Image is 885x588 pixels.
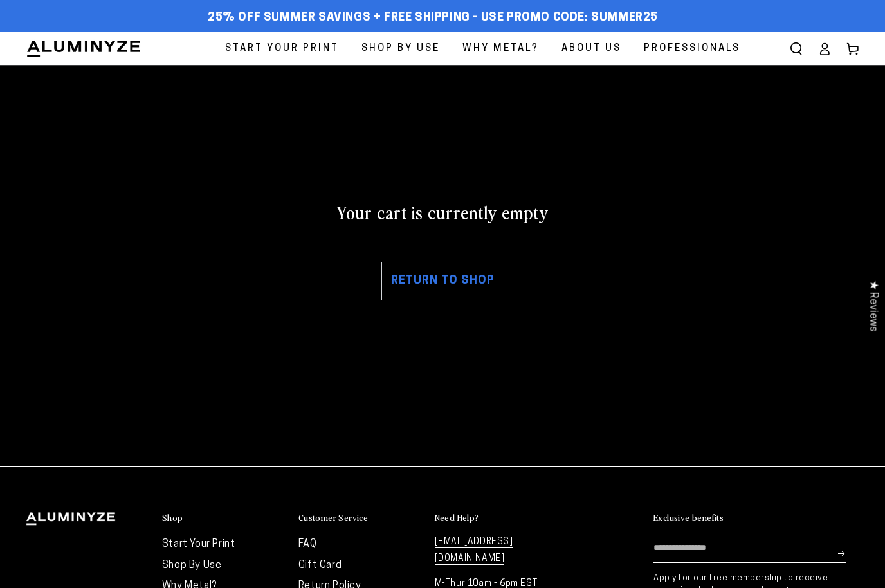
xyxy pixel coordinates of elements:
a: FAQ [298,539,317,549]
span: Why Metal? [462,40,539,57]
span: Start Your Print [225,40,339,57]
a: Start Your Print [215,32,349,65]
a: Shop By Use [352,32,450,65]
button: Subscribe [838,534,846,573]
div: Click to open Judge.me floating reviews tab [861,270,885,342]
h2: Exclusive benefits [653,512,724,524]
span: 25% off Summer Savings + Free Shipping - Use Promo Code: SUMMER25 [208,11,658,25]
a: Professionals [634,32,750,65]
a: Shop By Use [162,560,222,571]
h2: Shop [162,512,183,524]
img: Aluminyze [26,39,141,59]
a: About Us [552,32,631,65]
a: Start Your Print [162,539,235,549]
summary: Shop [162,512,286,524]
a: Gift Card [298,560,342,571]
a: [EMAIL_ADDRESS][DOMAIN_NAME] [435,537,513,564]
a: Return to shop [381,262,504,300]
span: About Us [561,40,621,57]
summary: Customer Service [298,512,422,524]
summary: Exclusive benefits [653,512,859,524]
h2: Your cart is currently empty [26,200,859,223]
summary: Search our site [782,35,810,63]
h2: Need Help? [435,512,479,524]
summary: Need Help? [435,512,558,524]
a: Why Metal? [453,32,549,65]
span: Shop By Use [361,40,440,57]
h2: Customer Service [298,512,368,524]
span: Professionals [644,40,740,57]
